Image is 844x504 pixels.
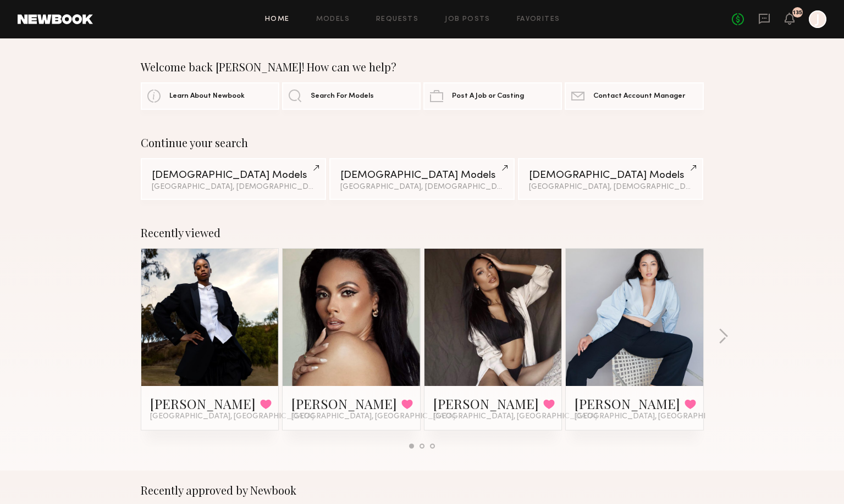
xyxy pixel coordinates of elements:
[433,395,539,412] a: [PERSON_NAME]
[593,93,685,100] span: Contact Account Manager
[452,93,524,100] span: Post A Job or Casting
[329,158,515,200] a: [DEMOGRAPHIC_DATA] Models[GEOGRAPHIC_DATA], [DEMOGRAPHIC_DATA]
[291,412,455,421] span: [GEOGRAPHIC_DATA], [GEOGRAPHIC_DATA]
[565,82,703,110] a: Contact Account Manager
[529,170,692,181] div: [DEMOGRAPHIC_DATA] Models
[575,395,680,412] a: [PERSON_NAME]
[793,10,802,16] div: 135
[311,93,374,100] span: Search For Models
[282,82,421,110] a: Search For Models
[152,170,315,181] div: [DEMOGRAPHIC_DATA] Models
[265,16,290,23] a: Home
[169,93,245,100] span: Learn About Newbook
[141,158,326,200] a: [DEMOGRAPHIC_DATA] Models[GEOGRAPHIC_DATA], [DEMOGRAPHIC_DATA]
[423,82,562,110] a: Post A Job or Casting
[141,82,279,110] a: Learn About Newbook
[291,395,397,412] a: [PERSON_NAME]
[340,170,504,181] div: [DEMOGRAPHIC_DATA] Models
[340,183,504,191] div: [GEOGRAPHIC_DATA], [DEMOGRAPHIC_DATA]
[809,10,826,28] a: J
[575,412,738,421] span: [GEOGRAPHIC_DATA], [GEOGRAPHIC_DATA]
[517,16,560,23] a: Favorites
[518,158,703,200] a: [DEMOGRAPHIC_DATA] Models[GEOGRAPHIC_DATA], [DEMOGRAPHIC_DATA]
[316,16,350,23] a: Models
[150,412,314,421] span: [GEOGRAPHIC_DATA], [GEOGRAPHIC_DATA]
[445,16,490,23] a: Job Posts
[141,136,704,149] div: Continue your search
[150,395,256,412] a: [PERSON_NAME]
[433,412,597,421] span: [GEOGRAPHIC_DATA], [GEOGRAPHIC_DATA]
[141,484,704,497] div: Recently approved by Newbook
[141,226,704,239] div: Recently viewed
[141,60,704,74] div: Welcome back [PERSON_NAME]! How can we help?
[376,16,418,23] a: Requests
[529,183,692,191] div: [GEOGRAPHIC_DATA], [DEMOGRAPHIC_DATA]
[152,183,315,191] div: [GEOGRAPHIC_DATA], [DEMOGRAPHIC_DATA]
